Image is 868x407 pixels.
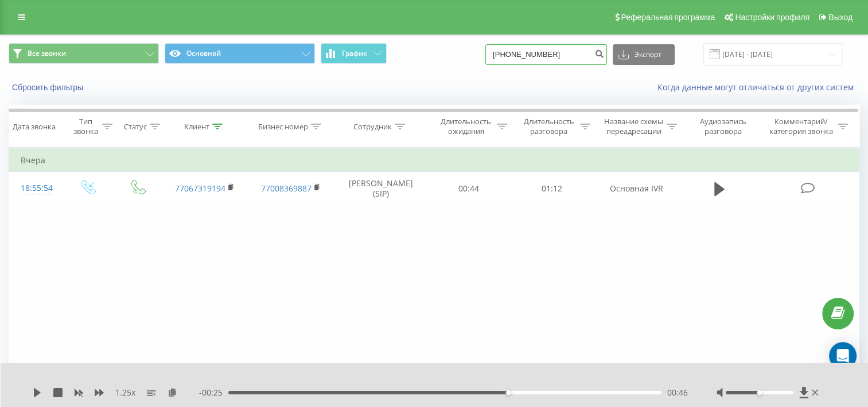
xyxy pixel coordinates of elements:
[13,122,56,132] div: Дата звонка
[510,172,593,205] td: 01:12
[829,342,857,370] div: Open Intercom Messenger
[613,44,675,65] button: Экспорт
[184,122,209,132] div: Клиент
[438,117,495,136] div: Длительность ожидания
[604,117,664,136] div: Название схемы переадресации
[115,387,135,398] span: 1.25 x
[321,43,387,64] button: График
[667,387,688,398] span: 00:46
[258,122,308,132] div: Бизнес номер
[21,177,50,199] div: 18:55:54
[520,117,577,136] div: Длительность разговора
[72,117,99,136] div: Тип звонка
[593,172,679,205] td: Основная IVR
[175,183,225,194] a: 77067319194
[353,122,392,132] div: Сотрудник
[657,82,859,93] a: Когда данные могут отличаться от других систем
[9,149,859,172] td: Вчера
[506,390,511,395] div: Accessibility label
[828,13,853,22] span: Выход
[9,82,89,93] button: Сбросить фильтры
[334,172,427,205] td: [PERSON_NAME] (SIP)
[165,43,315,64] button: Основной
[768,117,835,136] div: Комментарий/категория звонка
[485,44,607,65] input: Поиск по номеру
[28,49,66,58] span: Все звонки
[757,390,762,395] div: Accessibility label
[690,117,757,136] div: Аудиозапись разговора
[735,13,809,22] span: Настройки профиля
[9,43,159,64] button: Все звонки
[427,172,511,205] td: 00:44
[621,13,715,22] span: Реферальная программа
[124,122,147,132] div: Статус
[199,387,228,398] span: - 00:25
[261,183,312,194] a: 77008369887
[342,49,367,57] span: График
